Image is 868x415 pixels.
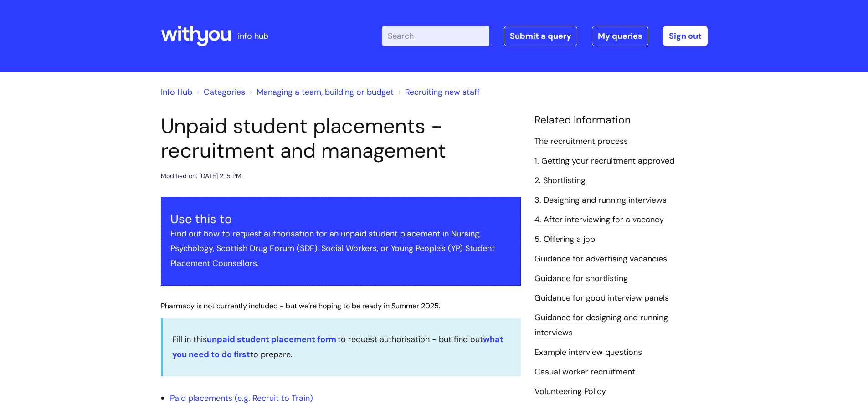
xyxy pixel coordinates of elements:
li: Solution home [195,85,245,99]
a: 5. Offering a job [534,234,595,246]
a: Guidance for designing and running interviews [534,312,668,338]
a: Volunteering Policy [534,386,606,398]
li: Recruiting new staff [396,85,480,99]
a: Recruiting new staff [405,87,480,97]
p: Fill in this to request authorisation - but find out to prepare. [172,332,512,362]
h4: Related Information [534,114,708,127]
a: Guidance for good interview panels [534,292,669,304]
a: unpaid student placement form [207,334,336,345]
a: Casual worker recruitment [534,366,635,378]
li: Managing a team, building or budget [247,85,394,99]
div: | - [382,26,708,46]
a: Example interview questions [534,347,642,359]
a: 4. After interviewing for a vacancy [534,214,664,226]
a: Categories [204,87,245,97]
a: My queries [592,26,648,46]
a: Guidance for shortlisting [534,273,628,285]
p: info hub [238,29,268,43]
span: Pharmacy is not currently included - but we’re hoping to be ready in Summer 2025. [161,301,440,311]
div: Modified on: [DATE] 2:15 PM [161,170,241,182]
a: 2. Shortlisting [534,175,586,187]
a: Sign out [663,26,708,46]
p: Find out how to request authorisation for an unpaid student placement in Nursing, Psychology, Sco... [170,226,511,271]
a: The recruitment process [534,136,628,148]
a: 1. Getting your recruitment approved [534,155,674,167]
h1: Unpaid student placements - recruitment and management [161,114,521,163]
a: Info Hub [161,87,192,97]
input: Search [382,26,489,46]
a: Guidance for advertising vacancies [534,253,667,265]
a: Managing a team, building or budget [257,87,394,97]
h3: Use this to [170,212,511,226]
a: Submit a query [504,26,577,46]
a: what you need to do first [172,334,504,359]
a: Paid placements (e.g. Recruit to Train) [170,393,313,404]
a: 3. Designing and running interviews [534,195,667,206]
